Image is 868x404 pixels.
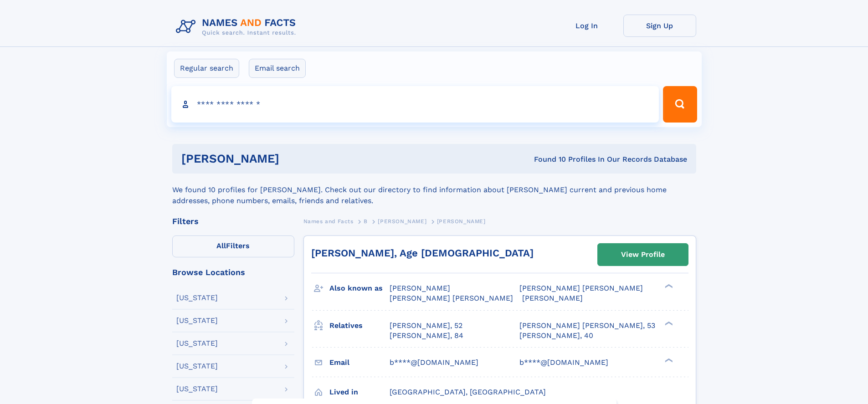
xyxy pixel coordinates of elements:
a: [PERSON_NAME], 40 [519,331,593,341]
a: Names and Facts [303,215,354,227]
div: [US_STATE] [176,385,218,393]
h3: Relatives [329,318,390,333]
div: ❯ [663,357,673,363]
div: Found 10 Profiles In Our Records Database [406,154,687,164]
span: [GEOGRAPHIC_DATA], [GEOGRAPHIC_DATA] [390,388,546,396]
h3: Also known as [329,281,390,296]
a: B [364,215,368,227]
div: [US_STATE] [176,363,218,370]
h3: Email [329,355,390,370]
span: [PERSON_NAME] [378,218,426,225]
div: View Profile [621,244,665,265]
a: [PERSON_NAME] [378,215,426,227]
h3: Lived in [329,384,390,400]
a: [PERSON_NAME] [PERSON_NAME], 53 [519,321,655,331]
span: [PERSON_NAME] [390,284,450,292]
div: We found 10 profiles for [PERSON_NAME]. Check out our directory to find information about [PERSON... [172,174,696,206]
a: [PERSON_NAME], Age [DEMOGRAPHIC_DATA] [311,247,534,259]
div: ❯ [663,283,673,289]
div: Browse Locations [172,268,294,276]
span: [PERSON_NAME] [522,294,583,302]
div: [US_STATE] [176,340,218,347]
label: Email search [249,59,306,78]
img: Logo Names and Facts [172,15,303,39]
a: View Profile [598,244,688,266]
div: [US_STATE] [176,294,218,302]
label: Filters [172,235,294,257]
span: B [364,218,368,225]
div: Filters [172,217,294,225]
a: [PERSON_NAME], 84 [390,331,463,341]
span: All [216,241,226,250]
div: ❯ [663,320,673,326]
span: [PERSON_NAME] [PERSON_NAME] [519,284,643,292]
a: [PERSON_NAME], 52 [390,321,462,331]
span: [PERSON_NAME] [PERSON_NAME] [390,294,513,302]
h1: [PERSON_NAME] [181,153,407,164]
label: Regular search [174,59,239,78]
input: search input [171,86,659,123]
a: Log In [550,15,623,37]
div: [US_STATE] [176,317,218,324]
span: [PERSON_NAME] [437,218,486,225]
a: Sign Up [623,15,696,37]
button: Search Button [663,86,697,123]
